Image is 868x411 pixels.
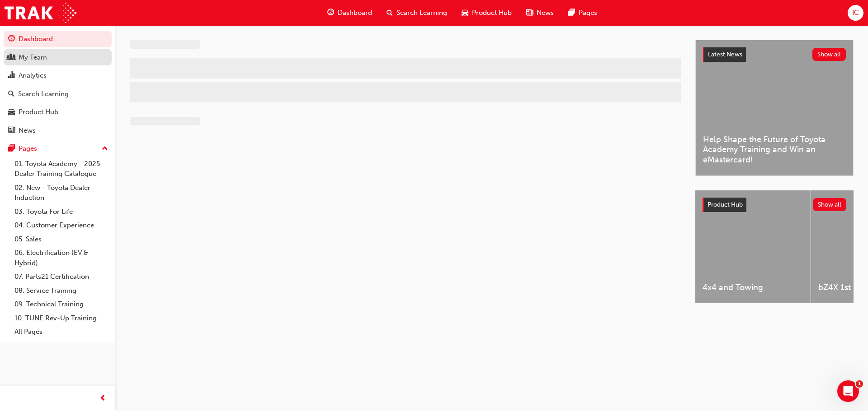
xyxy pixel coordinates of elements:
a: 10. TUNE Rev-Up Training [11,311,112,325]
span: News [537,8,554,18]
span: Dashboard [338,8,372,18]
span: car-icon [8,108,15,116]
span: chart-icon [8,72,15,80]
span: pages-icon [568,7,575,18]
a: car-iconProduct Hub [454,4,519,22]
a: 4x4 and Towing [695,190,811,303]
a: search-iconSearch Learning [379,4,454,22]
span: up-icon [102,143,108,155]
iframe: Intercom live chat [837,380,859,402]
a: pages-iconPages [561,4,604,22]
button: DashboardMy TeamAnalyticsSearch LearningProduct HubNews [4,29,112,140]
span: Product Hub [708,201,743,208]
button: Pages [4,140,112,157]
img: Trak [5,3,76,23]
a: Latest NewsShow all [703,47,846,62]
a: Product HubShow all [703,198,846,212]
span: news-icon [8,127,15,135]
a: 02. New - Toyota Dealer Induction [11,181,112,205]
div: Product Hub [19,107,58,117]
div: My Team [19,52,47,63]
a: 04. Customer Experience [11,218,112,232]
a: 08. Service Training [11,284,112,298]
span: Search Learning [396,8,447,18]
a: Analytics [4,67,112,84]
span: 1 [856,380,863,388]
a: 07. Parts21 Certification [11,270,112,284]
span: car-icon [462,7,468,18]
div: News [19,125,36,136]
button: Show all [812,48,846,61]
a: News [4,122,112,139]
div: Search Learning [18,89,69,99]
span: Help Shape the Future of Toyota Academy Training and Win an eMastercard! [703,134,846,165]
a: 01. Toyota Academy - 2025 Dealer Training Catalogue [11,157,112,181]
button: Show all [813,198,847,211]
span: guage-icon [8,35,15,43]
a: guage-iconDashboard [320,4,379,22]
span: pages-icon [8,145,15,153]
span: people-icon [8,54,15,62]
span: IC [852,8,859,18]
span: 4x4 and Towing [703,282,803,293]
a: Product Hub [4,104,112,120]
span: Pages [579,8,597,18]
span: guage-icon [327,7,334,18]
span: search-icon [387,7,393,18]
span: Latest News [708,51,742,58]
span: prev-icon [99,393,106,404]
a: 03. Toyota For Life [11,205,112,219]
a: Dashboard [4,31,112,47]
a: My Team [4,49,112,66]
a: Search Learning [4,86,112,102]
span: search-icon [8,90,14,98]
button: IC [848,5,863,21]
a: 06. Electrification (EV & Hybrid) [11,246,112,270]
a: 05. Sales [11,232,112,246]
a: All Pages [11,325,112,339]
a: Latest NewsShow allHelp Shape the Future of Toyota Academy Training and Win an eMastercard! [695,40,854,176]
a: news-iconNews [519,4,561,22]
div: Analytics [19,70,47,81]
span: news-icon [526,7,533,18]
a: 09. Technical Training [11,297,112,311]
div: Pages [19,143,37,154]
span: Product Hub [472,8,512,18]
